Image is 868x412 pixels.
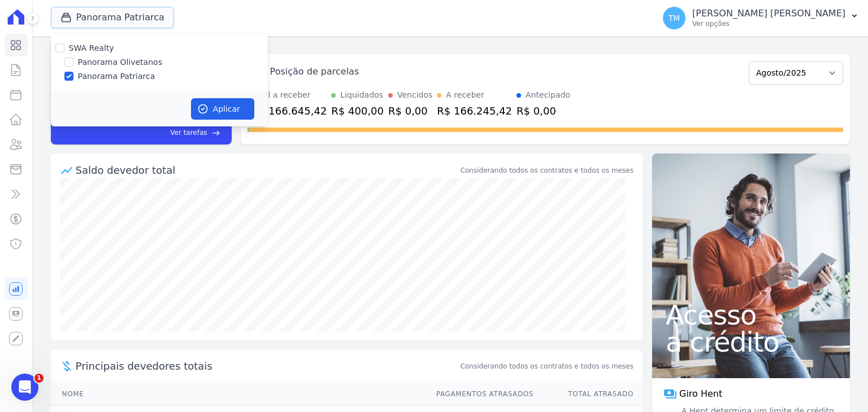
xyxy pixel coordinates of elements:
[76,358,458,374] span: Principais devedores totais
[654,2,868,34] button: TM [PERSON_NAME] [PERSON_NAME] Ver opções
[76,163,458,178] div: Saldo devedor total
[51,7,174,28] button: Panorama Patriarca
[191,98,254,120] button: Aplicar
[446,89,484,101] div: A receber
[666,328,836,356] span: a crédito
[534,383,643,406] th: Total Atrasado
[437,103,512,119] div: R$ 166.245,42
[11,374,38,401] iframe: Intercom live chat
[170,128,207,138] span: Ver tarefas
[252,89,327,101] div: Total a receber
[34,374,44,383] span: 1
[51,383,426,406] th: Nome
[78,71,155,82] label: Panorama Patriarca
[669,14,680,22] span: TM
[212,129,220,137] span: east
[397,89,432,101] div: Vencidos
[331,103,384,119] div: R$ 400,00
[517,103,570,119] div: R$ 0,00
[388,103,432,119] div: R$ 0,00
[252,103,327,119] div: R$ 166.645,42
[666,301,836,328] span: Acesso
[78,56,162,68] label: Panorama Olivetanos
[426,383,534,406] th: Pagamentos Atrasados
[461,165,633,176] div: Considerando todos os contratos e todos os meses
[679,387,722,401] span: Giro Hent
[270,65,359,78] div: Posição de parcelas
[526,89,570,101] div: Antecipado
[461,361,633,371] span: Considerando todos os contratos e todos os meses
[692,19,845,28] p: Ver opções
[340,89,383,101] div: Liquidados
[692,8,845,19] p: [PERSON_NAME] [PERSON_NAME]
[69,43,114,52] label: SWA Realty
[118,128,220,138] a: Ver tarefas east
